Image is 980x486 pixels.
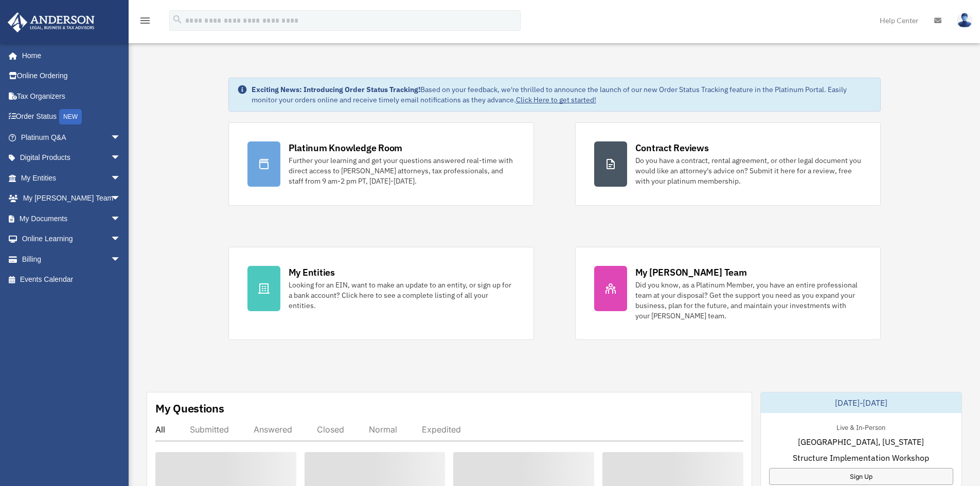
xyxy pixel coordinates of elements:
[111,188,131,209] span: arrow_drop_down
[7,269,136,290] a: Events Calendar
[139,18,151,27] a: menu
[155,424,165,435] div: All
[289,266,335,279] div: My Entities
[7,229,136,249] a: Online Learningarrow_drop_down
[7,148,136,168] a: Digital Productsarrow_drop_down
[7,208,136,229] a: My Documentsarrow_drop_down
[7,106,136,128] a: Order StatusNEW
[289,141,403,154] div: Platinum Knowledge Room
[7,45,131,66] a: Home
[635,155,862,186] div: Do you have a contract, rental agreement, or other legal document you would like an attorney's ad...
[111,148,131,169] span: arrow_drop_down
[228,122,534,206] a: Platinum Knowledge Room Further your learning and get your questions answered real-time with dire...
[252,85,420,94] strong: Exciting News: Introducing Order Status Tracking!
[7,127,136,148] a: Platinum Q&Aarrow_drop_down
[957,13,972,28] img: User Pic
[575,247,881,340] a: My [PERSON_NAME] Team Did you know, as a Platinum Member, you have an entire professional team at...
[252,84,872,105] div: Based on your feedback, we're thrilled to announce the launch of our new Order Status Tracking fe...
[369,424,397,435] div: Normal
[769,468,953,485] a: Sign Up
[111,229,131,250] span: arrow_drop_down
[575,122,881,206] a: Contract Reviews Do you have a contract, rental agreement, or other legal document you would like...
[761,392,961,413] div: [DATE]-[DATE]
[111,249,131,270] span: arrow_drop_down
[635,280,862,321] div: Did you know, as a Platinum Member, you have an entire professional team at your disposal? Get th...
[111,208,131,229] span: arrow_drop_down
[828,421,894,432] div: Live & In-Person
[635,266,747,279] div: My [PERSON_NAME] Team
[111,127,131,148] span: arrow_drop_down
[289,280,515,311] div: Looking for an EIN, want to make an update to an entity, or sign up for a bank account? Click her...
[516,95,596,104] a: Click Here to get started!
[7,188,136,209] a: My [PERSON_NAME] Teamarrow_drop_down
[793,452,929,464] span: Structure Implementation Workshop
[59,109,82,124] div: NEW
[7,86,136,106] a: Tax Organizers
[254,424,292,435] div: Answered
[7,168,136,188] a: My Entitiesarrow_drop_down
[139,14,151,27] i: menu
[111,168,131,189] span: arrow_drop_down
[635,141,709,154] div: Contract Reviews
[190,424,229,435] div: Submitted
[7,66,136,86] a: Online Ordering
[172,14,183,25] i: search
[7,249,136,269] a: Billingarrow_drop_down
[228,247,534,340] a: My Entities Looking for an EIN, want to make an update to an entity, or sign up for a bank accoun...
[289,155,515,186] div: Further your learning and get your questions answered real-time with direct access to [PERSON_NAM...
[422,424,461,435] div: Expedited
[155,401,224,416] div: My Questions
[798,436,924,448] span: [GEOGRAPHIC_DATA], [US_STATE]
[5,12,98,32] img: Anderson Advisors Platinum Portal
[317,424,344,435] div: Closed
